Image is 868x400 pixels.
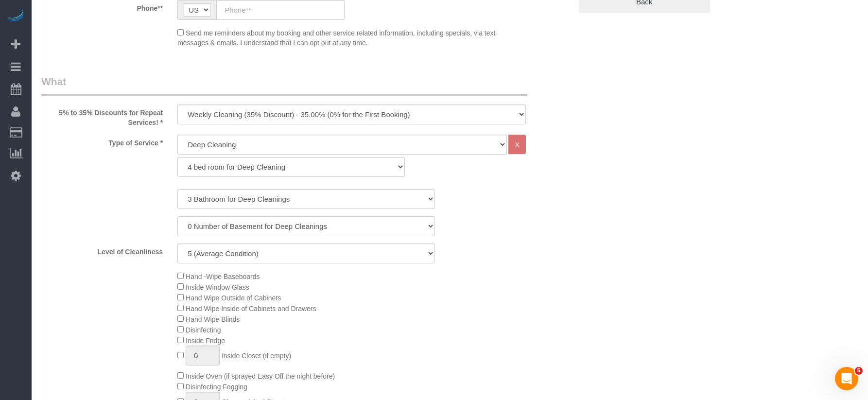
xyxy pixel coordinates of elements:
[186,305,316,313] span: Hand Wipe Inside of Cabinets and Drawers
[34,104,170,127] label: 5% to 35% Discounts for Repeat Services! *
[186,315,240,323] span: Hand Wipe Blinds
[177,29,495,47] span: Send me reminders about my booking and other service related information, including specials, via...
[34,243,170,257] label: Level of Cleanliness
[835,367,858,390] iframe: Intercom live chat
[186,273,260,280] span: Hand -Wipe Baseboards
[34,135,170,148] label: Type of Service *
[6,10,25,23] img: Automaid Logo
[855,367,863,375] span: 5
[186,337,225,345] span: Inside Fridge
[186,294,281,302] span: Hand Wipe Outside of Cabinets
[222,352,291,360] span: Inside Closet (if empty)
[186,383,247,391] span: Disinfecting Fogging
[186,372,335,380] span: Inside Oven (if sprayed Easy Off the night before)
[41,74,527,96] legend: What
[186,326,221,334] span: Disinfecting
[186,283,249,291] span: Inside Window Glass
